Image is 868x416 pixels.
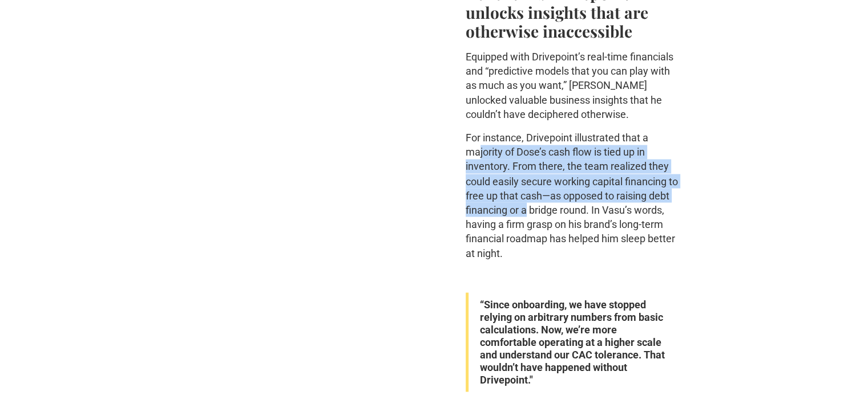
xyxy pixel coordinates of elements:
p: For instance, Drivepoint illustrated that a majority of Dose’s cash flow is tied up in inventory.... [466,130,681,260]
strong: “Since onboarding, we have stopped relying on arbitrary numbers from basic calculations. Now, we’... [480,298,665,385]
p: Equipped with Drivepoint’s real-time financials and “predictive models that you can play with as ... [466,50,681,121]
p: ‍ [466,269,681,283]
p: ‍ [466,397,681,411]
